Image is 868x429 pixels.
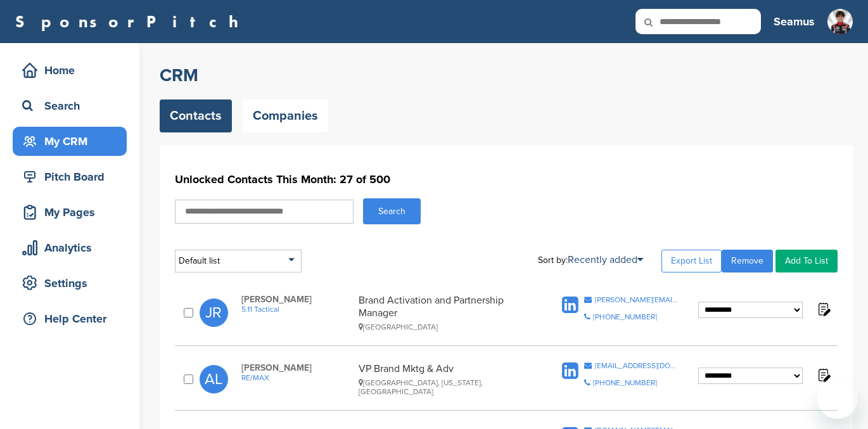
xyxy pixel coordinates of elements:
a: 5.11 Tactical [241,305,352,314]
a: My CRM [13,127,127,156]
div: My Pages [19,201,127,224]
div: [GEOGRAPHIC_DATA], [US_STATE], [GEOGRAPHIC_DATA] [359,378,533,396]
div: Pitch Board [19,165,127,188]
a: Search [13,91,127,120]
div: [PERSON_NAME][EMAIL_ADDRESS][DOMAIN_NAME] [595,296,679,304]
button: Search [363,198,421,224]
a: Export List [661,250,722,272]
h3: Seamus [774,13,815,30]
div: [PHONE_NUMBER] [593,313,657,321]
iframe: Button to launch messaging window [817,378,858,419]
a: RE/MAX [241,373,352,382]
div: Analytics [19,236,127,259]
div: Search [19,94,127,117]
a: Help Center [13,304,127,333]
a: Seamus [774,8,815,35]
div: My CRM [19,130,127,153]
a: Add To List [775,250,838,272]
a: Companies [243,99,328,132]
div: [GEOGRAPHIC_DATA] [359,323,533,331]
a: Remove [722,250,773,272]
div: Settings [19,272,127,295]
a: Pitch Board [13,162,127,191]
a: SponsorPitch [15,13,246,30]
div: Home [19,59,127,82]
div: Sort by: [538,255,643,265]
div: [EMAIL_ADDRESS][DOMAIN_NAME] [595,362,679,369]
a: Recently added [568,253,643,266]
h1: Unlocked Contacts This Month: 27 of 500 [175,168,838,191]
div: Default list [175,250,302,272]
img: Notes [815,301,831,317]
a: Settings [13,269,127,298]
span: JR [200,298,228,327]
div: Help Center [19,307,127,330]
span: [PERSON_NAME] [241,362,352,373]
img: Seamus pic [827,9,853,34]
div: VP Brand Mktg & Adv [359,362,533,396]
a: Home [13,56,127,85]
a: Analytics [13,233,127,262]
div: [PHONE_NUMBER] [593,379,657,387]
h2: CRM [160,64,853,87]
span: [PERSON_NAME] [241,294,352,305]
a: My Pages [13,198,127,227]
a: Contacts [160,99,232,132]
span: AL [200,365,228,394]
img: Notes [815,367,831,383]
div: Brand Activation and Partnership Manager [359,294,533,331]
